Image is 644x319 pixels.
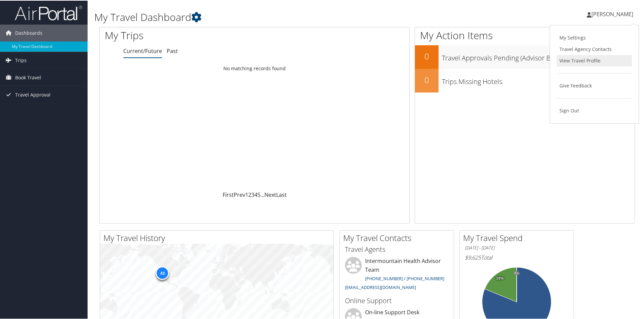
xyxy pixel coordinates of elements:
span: Trips [15,51,27,68]
a: 0Trips Missing Hotels [415,68,635,92]
a: My Settings [557,31,632,43]
a: Travel Agency Contacts [557,43,632,54]
a: Prev [234,190,245,198]
span: [PERSON_NAME] [591,10,633,17]
h2: My Travel Spend [463,232,574,243]
h2: 0 [415,74,439,85]
a: Past [167,47,178,54]
a: Current/Future [123,47,162,54]
a: 1 [245,190,248,198]
img: airportal-logo.png [15,4,82,20]
a: Last [276,190,287,198]
h2: My Travel History [103,232,333,243]
h1: My Action Items [415,28,635,42]
span: Book Travel [15,69,41,85]
h6: Total [465,253,569,261]
a: 0Travel Approvals Pending (Advisor Booked) [415,45,635,68]
h1: My Trips [105,28,275,42]
h3: Trips Missing Hotels [442,73,635,86]
h1: My Travel Dashboard [94,9,458,24]
h6: [DATE] - [DATE] [465,244,569,250]
span: Travel Approval [15,86,51,103]
h2: 0 [415,50,439,61]
a: 3 [251,190,254,198]
a: [EMAIL_ADDRESS][DOMAIN_NAME] [345,284,416,290]
span: Dashboards [15,24,42,41]
div: 43 [156,266,169,279]
a: Sign Out [557,104,632,116]
a: View Travel Profile [557,54,632,66]
a: 2 [248,190,251,198]
li: Intermountain Health Advisor Team [342,256,452,292]
a: 4 [254,190,257,198]
td: No matching records found [100,62,409,74]
tspan: 0% [514,271,519,275]
a: Next [264,190,276,198]
a: [PERSON_NAME] [587,3,640,24]
tspan: 19% [496,276,504,280]
span: $9,625 [465,253,481,261]
span: … [260,190,264,198]
a: First [223,190,234,198]
a: [PHONE_NUMBER] / [PHONE_NUMBER] [365,275,444,281]
h3: Online Support [345,295,449,305]
h2: My Travel Contacts [343,232,454,243]
a: Give Feedback [557,79,632,91]
a: 5 [257,190,260,198]
h3: Travel Agents [345,244,449,254]
h3: Travel Approvals Pending (Advisor Booked) [442,49,635,62]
